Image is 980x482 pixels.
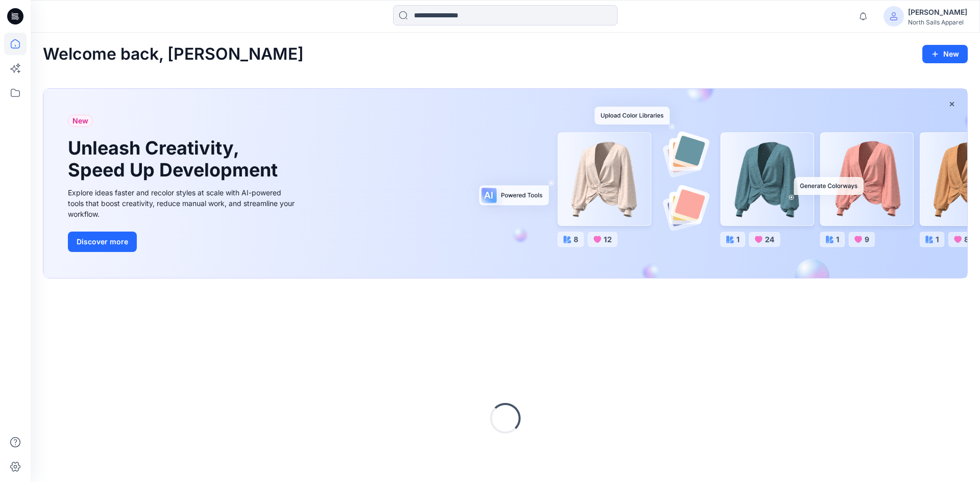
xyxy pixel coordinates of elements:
[908,18,967,26] div: North Sails Apparel
[890,12,898,20] svg: avatar
[68,232,137,252] button: Discover more
[68,137,282,181] h1: Unleash Creativity, Speed Up Development
[68,187,298,219] div: Explore ideas faster and recolor styles at scale with AI-powered tools that boost creativity, red...
[43,45,304,64] h2: Welcome back, [PERSON_NAME]
[908,6,967,18] div: [PERSON_NAME]
[922,45,968,63] button: New
[68,232,298,252] a: Discover more
[72,115,88,127] span: New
